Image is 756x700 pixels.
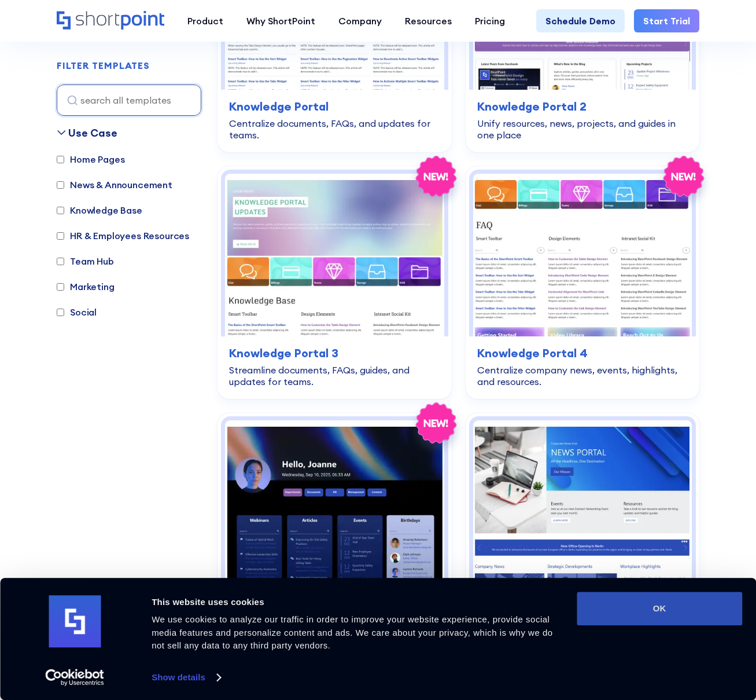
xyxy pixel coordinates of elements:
[229,98,440,115] h3: Knowledge Portal
[68,125,117,141] div: Use Case
[473,174,692,336] img: Knowledge Portal 4 – SharePoint Wiki Template: Centralize company news, events, highlights, and r...
[536,9,625,32] a: Schedule Demo
[57,254,114,268] label: Team Hub
[57,207,64,214] input: Knowledge Base
[57,283,64,291] input: Marketing
[49,596,101,648] img: logo
[393,9,463,32] a: Resources
[57,232,64,240] input: HR & Employees Resources
[57,152,124,166] label: Home Pages
[57,61,150,71] h2: FILTER TEMPLATES
[634,9,699,32] a: Start Trial
[225,420,444,582] img: Knowledge Portal 5 – SharePoint Profile Page: Personalized hub for people, milestones, meetings, ...
[473,420,692,582] img: Marketing 2 – SharePoint Online Communication Site: Centralize company news, events, highlights, ...
[477,364,688,387] div: Centralize company news, events, highlights, and resources.
[548,566,756,700] iframe: Chat Widget
[57,203,142,217] label: Knowledge Base
[176,9,235,32] a: Product
[463,9,517,32] a: Pricing
[152,669,220,686] a: Show details
[57,305,97,319] label: Social
[405,14,452,28] div: Resources
[57,156,64,163] input: Home Pages
[475,14,505,28] div: Pricing
[57,178,172,192] label: News & Announcement
[24,669,126,686] a: Usercentrics Cookiebot - opens in a new window
[477,98,688,115] h3: Knowledge Portal 2
[477,344,688,362] h3: Knowledge Portal 4
[577,592,742,625] button: OK
[57,280,115,294] label: Marketing
[57,309,64,316] input: Social
[235,9,327,32] a: Why ShortPoint
[187,14,223,28] div: Product
[152,595,563,609] div: This website uses cookies
[225,174,444,336] img: Knowledge Portal 3 – Best SharePoint Template For Knowledge Base: Streamline documents, FAQs, gui...
[327,9,393,32] a: Company
[57,258,64,265] input: Team Hub
[338,14,382,28] div: Company
[57,229,189,243] label: HR & Employees Resources
[229,364,440,387] div: Streamline documents, FAQs, guides, and updates for teams.
[477,118,688,141] div: Unify resources, news, projects, and guides in one place
[217,413,451,645] a: Knowledge Portal 5 – SharePoint Profile Page: Personalized hub for people, milestones, meetings, ...
[229,344,440,362] h3: Knowledge Portal 3
[152,614,552,650] span: We use cookies to analyze our traffic in order to improve your website experience, provide social...
[246,14,315,28] div: Why ShortPoint
[229,118,440,141] div: Centralize documents, FAQs, and updates for teams.
[57,85,201,116] input: search all templates
[57,181,64,189] input: News & Announcement
[466,166,699,398] a: Knowledge Portal 4 – SharePoint Wiki Template: Centralize company news, events, highlights, and r...
[57,11,164,31] a: Home
[217,166,451,398] a: Knowledge Portal 3 – Best SharePoint Template For Knowledge Base: Streamline documents, FAQs, gui...
[466,413,699,645] a: Marketing 2 – SharePoint Online Communication Site: Centralize company news, events, highlights, ...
